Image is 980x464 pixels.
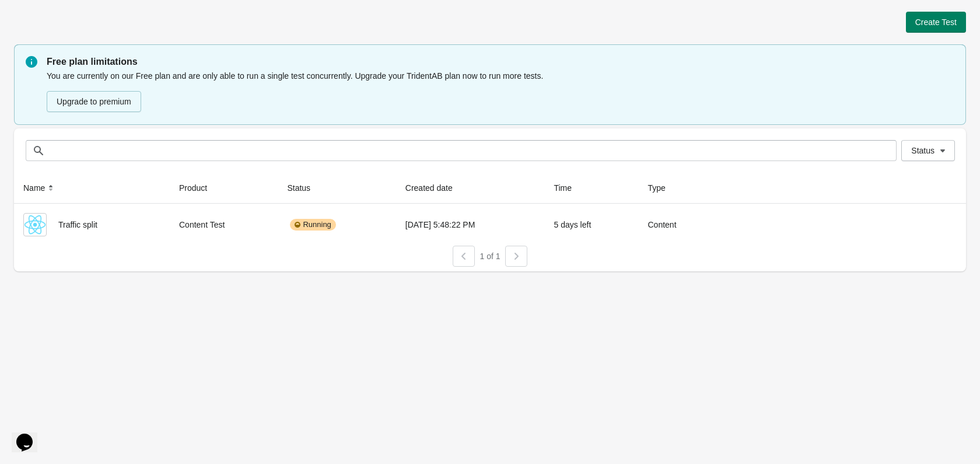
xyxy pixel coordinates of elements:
[401,177,469,198] button: Created date
[19,177,61,198] button: Name
[554,213,629,236] div: 5 days left
[911,146,935,155] span: Status
[480,252,500,261] span: 1 of 1
[47,55,954,69] p: Free plan limitations
[405,213,535,236] div: [DATE] 5:48:22 PM
[282,177,327,198] button: Status
[12,417,49,452] iframe: chat widget
[549,177,588,198] button: Time
[174,177,223,198] button: Product
[643,177,681,198] button: Type
[915,18,957,27] span: Create Test
[58,220,97,229] span: Traffic split
[47,91,141,112] button: Upgrade to premium
[906,12,966,33] button: Create Test
[647,213,709,236] div: Content
[179,213,268,236] div: Content Test
[901,140,955,161] button: Status
[47,69,954,113] div: You are currently on our Free plan and are only able to run a single test concurrently. Upgrade y...
[290,219,335,231] div: Running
